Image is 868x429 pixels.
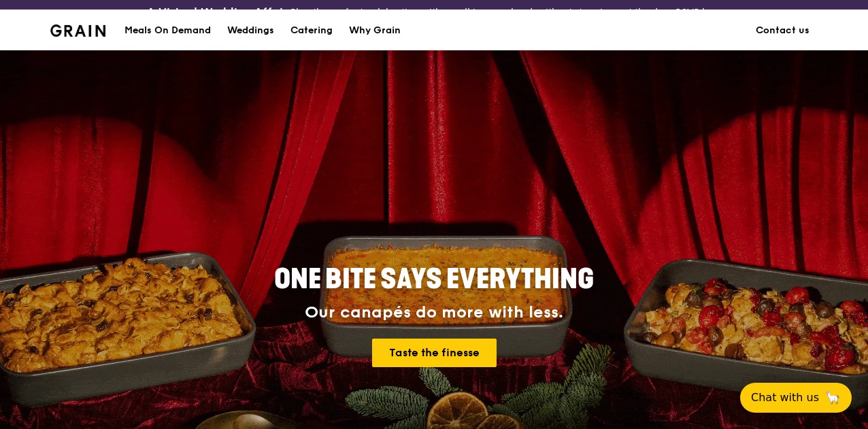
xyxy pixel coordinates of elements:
a: Why Grain [341,10,409,51]
div: Our canapés do more with less. [189,303,679,322]
div: Meals On Demand [124,10,211,51]
h3: A Virtual Wedding Affair [147,5,288,19]
a: RSVP here [675,7,722,18]
a: Taste the finesse [372,339,497,367]
a: Contact us [748,10,818,51]
div: Catering [290,10,333,51]
span: ONE BITE SAYS EVERYTHING [274,263,594,296]
a: GrainGrain [50,9,105,50]
img: Grain [50,24,105,37]
div: Why Grain [349,10,401,51]
a: Weddings [219,10,282,51]
span: 🦙 [824,390,841,406]
a: Catering [282,10,341,51]
span: Chat with us [751,390,819,406]
div: Plan the perfect celebration with us, all in a weekend, without stepping out the door. [145,5,724,19]
div: Weddings [227,10,274,51]
button: Chat with us🦙 [740,383,852,413]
